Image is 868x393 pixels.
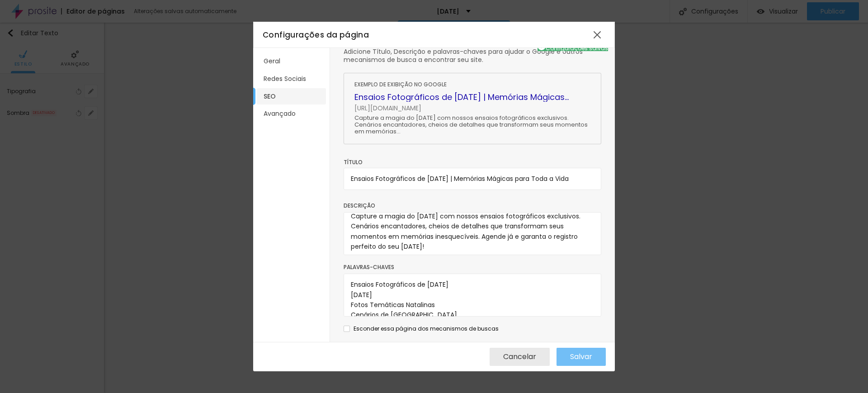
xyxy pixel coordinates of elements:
[354,92,590,102] h1: Ensaios Fotográficos de [DATE] | Memórias Mágicas...
[490,348,550,366] button: Cancelar
[257,53,326,70] li: Geral
[344,263,394,271] span: Palavras-chaves
[354,80,447,88] span: Exemplo de exibição no Google
[257,105,326,122] li: Avançado
[344,47,601,64] div: Adicione Título, Descrição e palavras-chaves para ajudar o Google e outros mecanismos de busca a ...
[344,212,601,255] textarea: Capture a magia do [DATE] com nossos ensaios fotográficos exclusivos. Cenários encantadores, chei...
[354,325,499,332] span: Esconder essa página dos mecanismos de buscas
[538,44,608,52] span: Configurações salvas
[344,158,363,166] span: Título
[354,104,590,112] span: [URL][DOMAIN_NAME]
[557,348,606,366] button: Salvar
[344,274,601,317] textarea: Ensaios Fotográficos de [DATE] [DATE] Fotos Temáticas Natalinas Cenários de [GEOGRAPHIC_DATA] Est...
[570,353,592,361] span: Salvar
[503,353,536,361] span: Cancelar
[257,71,326,87] li: Redes Sociais
[354,114,590,135] p: Capture a magia do [DATE] com nossos ensaios fotográficos exclusivos. Cenários encantadores, chei...
[344,202,375,209] span: Descrição
[263,29,369,40] span: Configurações da página
[257,88,326,105] li: SEO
